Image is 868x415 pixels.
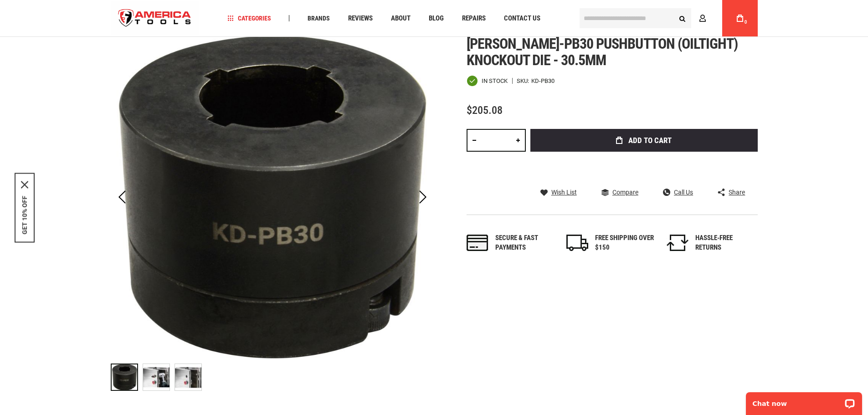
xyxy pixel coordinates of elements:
img: America Tools [111,1,199,36]
div: Availability [467,75,508,87]
div: Previous [111,36,134,359]
span: Repairs [462,15,486,22]
a: Brands [303,12,334,25]
a: Categories [223,12,275,25]
div: Next [411,36,434,359]
span: Brands [308,15,330,21]
img: shipping [566,235,588,251]
a: Blog [425,12,448,25]
svg: close icon [21,181,28,188]
img: GREENLEE KD-PB30 PUSHBUTTON (OILTIGHT) KNOCKOUT DIE - 30.5MM [175,364,201,390]
div: KD-PB30 [531,78,555,84]
a: Wish List [540,188,577,196]
span: Add to Cart [628,137,672,144]
span: Contact Us [504,15,540,22]
a: Call Us [663,188,693,196]
div: GREENLEE KD-PB30 PUSHBUTTON (OILTIGHT) KNOCKOUT DIE - 30.5MM [175,359,202,395]
div: GREENLEE KD-PB30 PUSHBUTTON (OILTIGHT) KNOCKOUT DIE - 30.5MM [143,359,175,395]
a: Compare [601,188,638,196]
img: GREENLEE KD-PB30 PUSHBUTTON (OILTIGHT) KNOCKOUT DIE - 30.5MM [111,36,434,359]
strong: SKU [517,78,531,84]
span: In stock [482,78,508,84]
img: payments [467,235,488,251]
span: Compare [612,189,638,195]
button: GET 10% OFF [21,195,28,234]
span: Reviews [348,15,373,22]
span: Categories [227,15,271,21]
a: Reviews [344,12,377,25]
span: 0 [745,20,747,25]
a: store logo [111,1,199,36]
img: GREENLEE KD-PB30 PUSHBUTTON (OILTIGHT) KNOCKOUT DIE - 30.5MM [143,364,169,390]
span: Call Us [674,189,693,195]
a: Contact Us [500,12,544,25]
button: Search [674,10,691,27]
span: [PERSON_NAME]-pb30 pushbutton (oiltight) knockout die - 30.5mm [467,35,738,69]
img: returns [667,235,688,251]
a: About [387,12,415,25]
button: Add to Cart [530,129,758,152]
span: $205.08 [467,104,503,117]
a: Repairs [458,12,490,25]
div: HASSLE-FREE RETURNS [695,233,755,253]
div: GREENLEE KD-PB30 PUSHBUTTON (OILTIGHT) KNOCKOUT DIE - 30.5MM [111,359,143,395]
div: Secure & fast payments [495,233,555,253]
iframe: Secure express checkout frame [529,154,760,181]
button: Close [21,181,28,188]
span: Share [729,189,745,195]
iframe: LiveChat chat widget [740,386,868,415]
span: Wish List [551,189,577,195]
div: FREE SHIPPING OVER $150 [595,233,654,253]
span: About [391,15,411,22]
span: Blog [429,15,444,22]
